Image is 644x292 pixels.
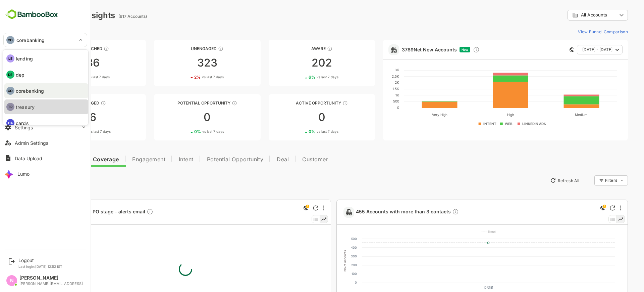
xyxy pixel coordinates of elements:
[245,57,352,68] div: 202
[429,208,435,216] div: Description not present
[179,129,201,134] span: vs last 7 days
[409,113,424,117] text: Very High
[482,122,489,126] text: WEB
[369,87,376,91] text: 1.5K
[23,157,95,162] span: Data Quality and Coverage
[245,40,352,86] a: AwareThese accounts have just entered the buying cycle and need further nurturing2026%vs last 7 days
[368,74,376,78] text: 2.5K
[80,46,86,51] div: These accounts have not been engaged with for a defined time period
[484,113,491,117] text: High
[332,208,438,216] a: 455 Accounts with more than 3 contactsDescription not present
[575,204,583,213] div: This is a global insight. Segment selection is not applicable for this view
[319,100,324,106] div: These accounts have open opportunities which might be at any of the Sales Stages
[328,272,333,276] text: 100
[327,246,333,249] text: 400
[553,45,599,54] button: [DATE] - [DATE]
[16,103,35,111] p: treasury
[130,112,237,123] div: 0
[109,157,142,162] span: Engagement
[328,263,333,267] text: 200
[549,12,594,18] div: All Accounts
[438,48,445,51] span: New
[327,254,333,258] text: 300
[64,75,86,80] span: vs last 7 days
[16,94,122,140] a: EngagedThese accounts are warm, further nurturing would qualify them to MQAs645%vs last 7 days
[285,129,315,134] div: 0 %
[586,205,592,211] div: Refresh
[546,47,551,52] div: This card does not support filter and segments
[285,75,315,80] div: 6 %
[56,75,86,80] div: 0 %
[552,26,604,37] button: View Funnel Comparison
[557,12,584,17] span: All Accounts
[289,205,295,211] div: Refresh
[449,46,456,53] div: Discover new ICP-fit accounts showing engagement — via intent surges, anonymous website visits, L...
[544,9,604,22] div: All Accounts
[458,230,472,234] text: ---- Trend
[332,208,435,216] span: 455 Accounts with more than 3 contacts
[6,54,14,62] div: LE
[195,46,200,51] div: These accounts have not shown enough engagement and need nurturing
[16,55,33,62] p: lending
[183,157,240,162] span: Potential Opportunity
[253,157,265,162] span: Deal
[372,93,376,97] text: 1K
[208,100,214,106] div: These accounts are MQAs and can be passed on to Inside Sales
[320,250,323,272] text: No of accounts
[378,47,433,52] a: 3789Net New Accounts
[130,40,237,86] a: UnengagedThese accounts have not shown enough engagement and need nurturing3232%vs last 7 days
[16,46,122,51] div: Unreached
[374,106,376,110] text: 0
[293,75,315,80] span: vs last 7 days
[6,119,14,127] div: CA
[130,57,237,68] div: 323
[293,129,315,134] span: vs last 7 days
[596,205,598,211] div: More
[278,204,286,213] div: This is a global insight. Segment selection is not applicable for this view
[130,100,237,106] div: Potential Opportunity
[155,157,170,162] span: Intent
[551,113,564,117] text: Medium
[300,205,301,211] div: More
[6,71,14,79] div: DE
[279,157,305,162] span: Customer
[581,174,604,186] div: Filters
[460,286,470,289] text: [DATE]
[36,208,130,216] span: 0 Accounts in PO stage - alerts email
[245,46,352,51] div: Aware
[499,122,523,126] text: LINKEDIN ADS
[178,75,200,80] span: vs last 7 days
[55,129,87,134] div: 45 %
[16,100,122,106] div: Engaged
[123,208,130,216] div: Description not present
[245,112,352,123] div: 0
[16,10,92,20] div: Dashboard Insights
[524,175,559,186] button: Refresh All
[304,46,309,51] div: These accounts have just entered the buying cycle and need further nurturing
[16,87,44,94] p: corebanking
[6,103,14,111] div: TR
[171,75,200,80] div: 2 %
[16,71,24,78] p: dep
[171,129,201,134] div: 0 %
[95,14,125,19] ag: (617 Accounts)
[6,87,14,95] div: CO
[371,68,376,72] text: 3K
[130,46,237,51] div: Unengaged
[559,45,589,54] span: [DATE] - [DATE]
[16,57,122,68] div: 86
[371,80,376,84] text: 2K
[370,99,376,103] text: 500
[16,112,122,123] div: 6
[245,100,352,106] div: Active Opportunity
[245,94,352,140] a: Active OpportunityThese accounts have open opportunities which might be at any of the Sales Stage...
[582,178,594,183] div: Filters
[130,94,237,140] a: Potential OpportunityThese accounts are MQAs and can be passed on to Inside Sales00%vs last 7 days
[16,40,122,86] a: UnreachedThese accounts have not been engaged with for a defined time period860%vs last 7 days
[16,120,29,127] p: cards
[331,281,333,284] text: 0
[65,129,87,134] span: vs last 7 days
[77,100,83,106] div: These accounts are warm, further nurturing would qualify them to MQAs
[16,174,65,186] button: New Insights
